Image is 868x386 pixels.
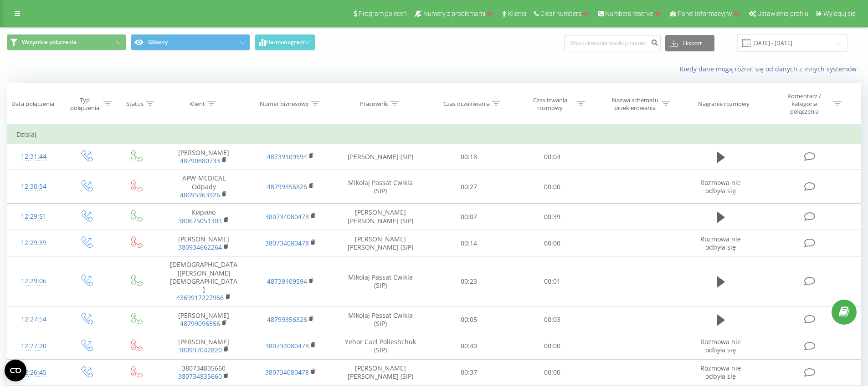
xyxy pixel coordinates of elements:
td: APW-MEDICAL Odpady [160,170,247,204]
span: Numery z problemami [423,10,485,17]
div: 12:27:20 [16,337,51,355]
span: Program poleceń [359,10,407,17]
td: 00:23 [427,256,511,306]
td: 00:01 [511,256,594,306]
a: 380675051303 [178,216,222,225]
span: Harmonogram [266,39,304,45]
td: 380734835660 [160,359,247,386]
div: Komentarz / kategoria połączenia [778,92,831,115]
td: Mikolaj Passat Cwikla (SIP) [334,306,427,333]
td: 00:14 [427,230,511,256]
td: 00:03 [511,306,594,333]
td: [PERSON_NAME] [160,333,247,359]
td: 00:27 [427,170,511,204]
a: 48790880733 [180,156,220,165]
div: 12:30:54 [16,178,51,196]
td: 00:00 [511,333,594,359]
div: 12:27:54 [16,311,51,328]
td: 00:00 [511,170,594,204]
div: Numer biznesowy [260,100,309,108]
td: [PERSON_NAME] [PERSON_NAME] (SIP) [334,230,427,256]
button: Eksport [665,35,714,51]
td: 00:39 [511,204,594,230]
a: 380934662264 [178,243,222,251]
td: [PERSON_NAME] [PERSON_NAME] (SIP) [334,359,427,386]
span: Numbers reserve [605,10,653,17]
div: 12:29:06 [16,272,51,290]
a: 48739109594 [267,152,307,161]
td: 00:37 [427,359,511,386]
td: [PERSON_NAME] [160,230,247,256]
a: 48739109594 [267,277,307,286]
a: 380734080478 [265,239,309,247]
td: 00:00 [511,230,594,256]
div: Typ połączenia [68,96,101,112]
div: 12:29:39 [16,234,51,252]
div: Pracownik [360,100,388,108]
span: Rozmowa nie odbyła się [700,235,741,251]
button: Harmonogram [255,34,315,50]
span: Panel Informacyjny [678,10,732,17]
div: Nazwa schematu przekierowania [611,96,659,112]
button: Open CMP widget [5,360,26,381]
input: Wyszukiwanie według numeru [564,35,661,51]
span: Clear numbers [540,10,581,17]
td: [DEMOGRAPHIC_DATA][PERSON_NAME][DEMOGRAPHIC_DATA] [160,256,247,306]
span: Klienci [508,10,526,17]
td: Mikolaj Passat Cwikla (SIP) [334,256,427,306]
div: Data połączenia [11,100,54,108]
td: 00:04 [511,144,594,170]
td: 00:07 [427,204,511,230]
td: [PERSON_NAME] [PERSON_NAME] (SIP) [334,204,427,230]
td: 00:00 [511,359,594,386]
span: Wyloguj się [823,10,856,17]
a: 380734080478 [265,368,309,376]
span: Rozmowa nie odbyła się [700,364,741,381]
a: 48799356826 [267,315,307,324]
div: Status [126,100,144,108]
span: Rozmowa nie odbyła się [700,178,741,195]
td: Dzisiaj [7,125,861,144]
a: Kiedy dane mogą różnić się od danych z innych systemów [680,65,861,73]
div: Czas oczekiwania [443,100,490,108]
a: 48799096556 [180,319,220,328]
span: Ustawienia profilu [757,10,808,17]
a: 380734835660 [178,372,222,381]
div: Klient [190,100,205,108]
div: Nagranie rozmowy [698,100,750,108]
td: Yehor Cael Polieshchuk (SIP) [334,333,427,359]
div: 12:26:45 [16,364,51,381]
td: 00:18 [427,144,511,170]
a: 380937042820 [178,346,222,354]
a: 48799356826 [267,182,307,191]
td: Кирило [160,204,247,230]
td: [PERSON_NAME] [160,306,247,333]
button: Główny [131,34,250,50]
button: Wszystkie połączenia [7,34,126,50]
td: 00:05 [427,306,511,333]
div: 12:29:51 [16,208,51,226]
td: Mikolaj Passat Cwikla (SIP) [334,170,427,204]
span: Wszystkie połączenia [22,39,77,46]
a: 48695963926 [180,190,220,199]
td: [PERSON_NAME] [160,144,247,170]
td: [PERSON_NAME] (SIP) [334,144,427,170]
div: Czas trwania rozmowy [526,96,575,112]
a: 380734080478 [265,212,309,221]
td: 00:40 [427,333,511,359]
span: Rozmowa nie odbyła się [700,337,741,354]
a: 4369917227966 [176,293,224,302]
div: 12:31:44 [16,148,51,165]
a: 380734080478 [265,341,309,350]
